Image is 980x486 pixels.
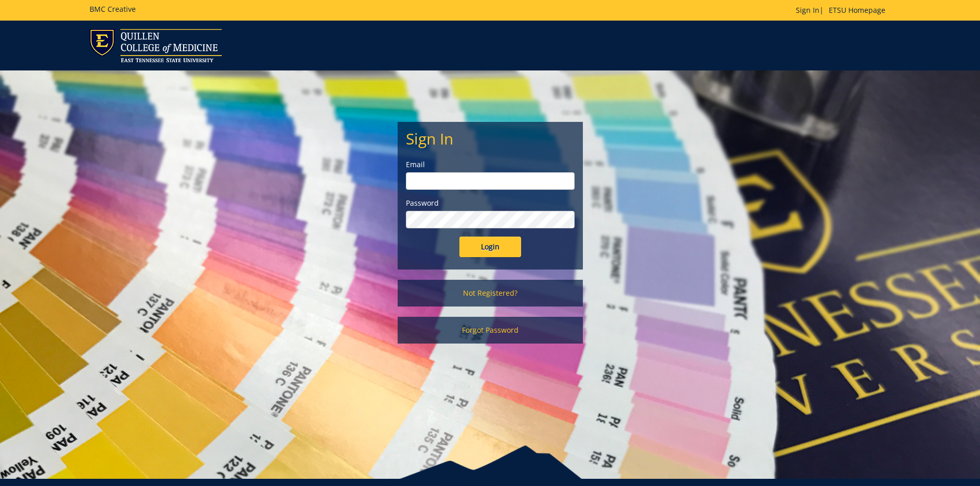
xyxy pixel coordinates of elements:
a: Forgot Password [398,317,583,344]
p: | [796,5,890,15]
label: Email [406,159,575,170]
a: Sign In [796,5,819,15]
input: Login [459,237,521,257]
a: ETSU Homepage [824,5,890,15]
h5: BMC Creative [90,5,136,13]
a: Not Registered? [398,280,583,307]
label: Password [406,198,575,208]
h2: Sign In [406,130,575,147]
img: ETSU logo [90,29,222,62]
